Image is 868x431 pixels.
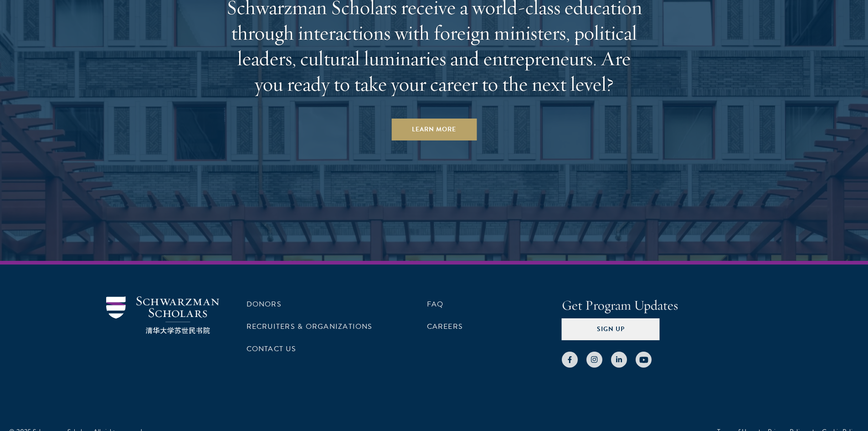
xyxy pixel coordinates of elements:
img: Schwarzman Scholars [106,296,219,334]
a: Careers [427,321,463,332]
h4: Get Program Updates [562,296,762,315]
a: Learn More [391,119,477,140]
a: Donors [247,299,282,310]
a: FAQ [427,299,444,310]
button: Sign Up [562,318,660,340]
a: Contact Us [247,343,296,354]
a: Recruiters & Organizations [247,321,373,332]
